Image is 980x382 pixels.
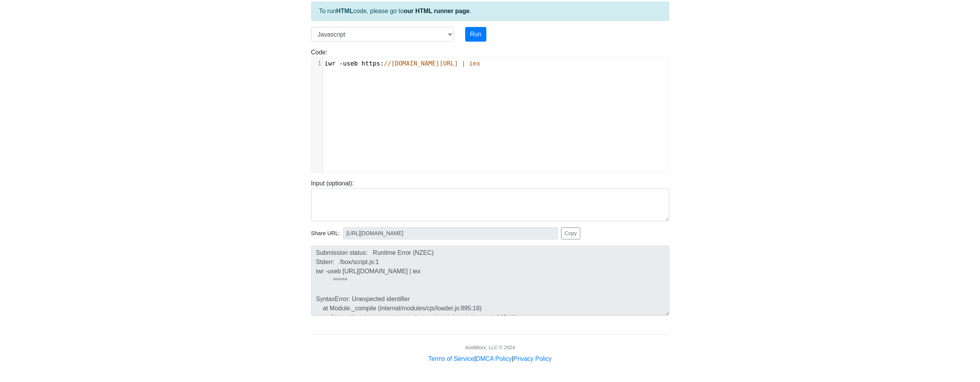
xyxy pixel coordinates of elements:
[428,354,551,363] div: | |
[465,27,486,42] button: Run
[465,344,515,351] div: AcidWorx, LLC © 2024
[384,60,480,67] span: //[DOMAIN_NAME][URL] | iex
[561,227,581,239] button: Copy
[339,60,343,67] span: -
[312,59,323,68] div: 1
[305,48,675,173] div: Code:
[325,60,481,67] span: :
[343,60,358,67] span: useb
[305,179,675,221] div: Input (optional):
[428,355,474,362] a: Terms of Service
[336,8,353,14] strong: HTML
[311,229,340,238] span: Share URL:
[404,8,469,14] a: our HTML runner page
[476,355,512,362] a: DMCA Policy
[343,227,558,239] input: No share available yet
[311,2,669,21] div: To run code, please go to .
[513,355,552,362] a: Privacy Policy
[325,60,336,67] span: iwr
[362,60,380,67] span: https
